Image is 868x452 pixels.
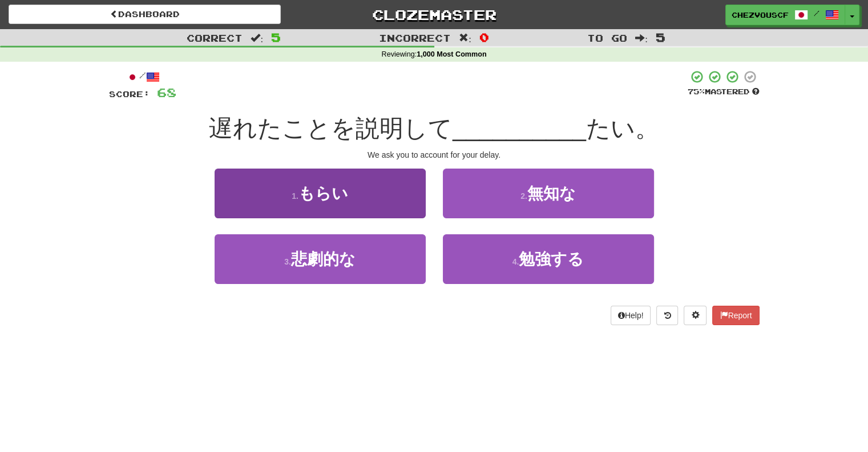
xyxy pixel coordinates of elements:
[688,87,760,97] div: Mastered
[443,169,654,218] button: 2.無知な
[291,250,356,268] span: 悲劇的な
[298,5,570,25] a: Clozemaster
[814,9,819,17] span: /
[187,32,243,43] span: Correct
[157,85,176,99] span: 68
[725,5,845,25] a: chezvouscf /
[586,115,659,142] span: たい。
[527,185,576,202] span: 無知な
[109,149,760,161] div: We ask you to account for your delay.
[453,115,586,142] span: __________
[251,33,263,43] span: :
[587,32,627,43] span: To go
[417,50,486,58] strong: 1,000 Most Common
[732,10,789,20] span: chezvouscf
[209,115,453,142] span: 遅れたことを説明して
[271,30,281,44] span: 5
[520,191,527,201] small: 2 .
[656,30,665,44] span: 5
[519,250,584,268] span: 勉強する
[215,169,426,218] button: 1.もらい
[688,87,705,96] span: 75 %
[611,306,651,325] button: Help!
[292,191,298,201] small: 1 .
[712,306,759,325] button: Report
[479,30,489,44] span: 0
[656,306,678,325] button: Round history (alt+y)
[9,5,281,24] a: Dashboard
[459,33,471,43] span: :
[512,257,519,266] small: 4 .
[109,89,150,99] span: Score:
[298,185,348,202] span: もらい
[443,234,654,284] button: 4.勉強する
[215,234,426,284] button: 3.悲劇的な
[109,70,176,84] div: /
[379,32,451,43] span: Incorrect
[635,33,648,43] span: :
[284,257,291,266] small: 3 .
